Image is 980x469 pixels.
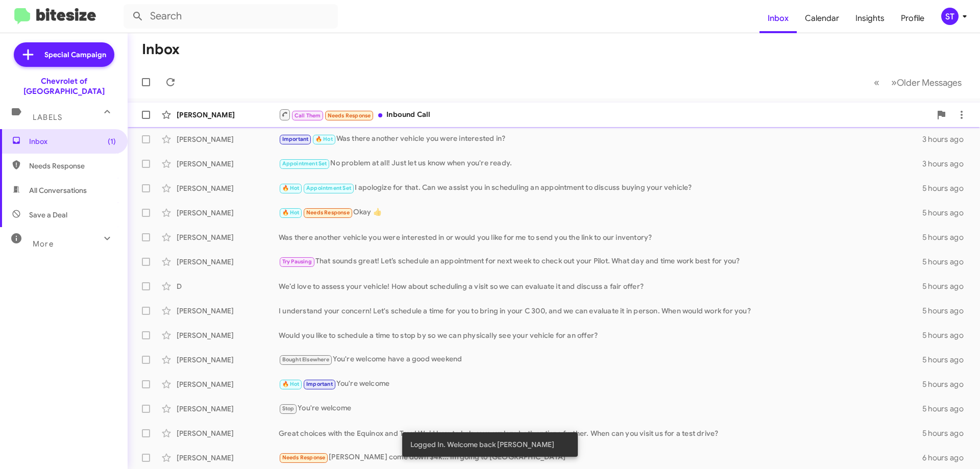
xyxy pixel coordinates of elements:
[847,4,893,33] a: Insights
[279,354,922,365] div: You're welcome have a good weekend
[177,453,279,463] div: [PERSON_NAME]
[891,76,897,89] span: »
[279,133,922,145] div: Was there another vehicle you were interested in?
[177,428,279,438] div: [PERSON_NAME]
[922,306,972,316] div: 5 hours ago
[177,379,279,389] div: [PERSON_NAME]
[177,404,279,414] div: [PERSON_NAME]
[177,208,279,218] div: [PERSON_NAME]
[282,405,295,412] span: Stop
[922,257,972,267] div: 5 hours ago
[410,439,554,450] span: Logged In. Welcome back [PERSON_NAME]
[868,72,886,93] button: Previous
[922,183,972,193] div: 5 hours ago
[177,110,279,120] div: [PERSON_NAME]
[282,136,309,142] span: Important
[922,404,972,414] div: 5 hours ago
[922,428,972,438] div: 5 hours ago
[33,113,62,122] span: Labels
[933,8,969,25] button: ST
[29,210,67,220] span: Save a Deal
[279,428,922,438] div: Great choices with the Equinox and Trax! We’d love to help you explore both options further. When...
[893,4,933,33] a: Profile
[177,232,279,242] div: [PERSON_NAME]
[306,185,351,191] span: Appointment Set
[922,330,972,340] div: 5 hours ago
[306,209,350,216] span: Needs Response
[279,306,922,316] div: I understand your concern! Let's schedule a time for you to bring in your C 300, and we can evalu...
[282,258,312,265] span: Try Pausing
[279,108,931,121] div: Inbound Call
[177,159,279,169] div: [PERSON_NAME]
[328,112,371,119] span: Needs Response
[14,42,114,67] a: Special Campaign
[922,379,972,389] div: 5 hours ago
[44,50,106,60] span: Special Campaign
[874,76,879,89] span: «
[29,161,116,171] span: Needs Response
[885,72,968,93] button: Next
[282,356,329,363] span: Bought Elsewhere
[279,158,922,169] div: No problem at all! Just let us know when you're ready.
[29,136,116,146] span: Inbox
[868,72,968,93] nav: Page navigation example
[279,403,922,414] div: You're welcome
[177,183,279,193] div: [PERSON_NAME]
[279,378,922,390] div: You're welcome
[941,8,959,25] div: ST
[177,355,279,365] div: [PERSON_NAME]
[797,4,847,33] a: Calendar
[922,134,972,144] div: 3 hours ago
[922,159,972,169] div: 3 hours ago
[759,4,797,33] a: Inbox
[33,239,54,249] span: More
[315,136,333,142] span: 🔥 Hot
[922,232,972,242] div: 5 hours ago
[282,185,300,191] span: 🔥 Hot
[279,281,922,291] div: We’d love to assess your vehicle! How about scheduling a visit so we can evaluate it and discuss ...
[295,112,321,119] span: Call Them
[922,453,972,463] div: 6 hours ago
[142,41,180,58] h1: Inbox
[279,330,922,340] div: Would you like to schedule a time to stop by so we can physically see your vehicle for an offer?
[279,207,922,218] div: Okay 👍
[177,257,279,267] div: [PERSON_NAME]
[108,136,116,146] span: (1)
[177,134,279,144] div: [PERSON_NAME]
[306,381,333,387] span: Important
[279,232,922,242] div: Was there another vehicle you were interested in or would you like for me to send you the link to...
[177,306,279,316] div: [PERSON_NAME]
[279,182,922,194] div: I apologize for that. Can we assist you in scheduling an appointment to discuss buying your vehicle?
[282,160,327,167] span: Appointment Set
[279,256,922,267] div: That sounds great! Let’s schedule an appointment for next week to check out your Pilot. What day ...
[922,281,972,291] div: 5 hours ago
[282,454,326,461] span: Needs Response
[279,452,922,463] div: [PERSON_NAME] come down $4k... im going to [GEOGRAPHIC_DATA]
[922,355,972,365] div: 5 hours ago
[282,209,300,216] span: 🔥 Hot
[124,4,338,29] input: Search
[29,185,87,195] span: All Conversations
[922,208,972,218] div: 5 hours ago
[177,330,279,340] div: [PERSON_NAME]
[282,381,300,387] span: 🔥 Hot
[177,281,279,291] div: D
[897,77,962,88] span: Older Messages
